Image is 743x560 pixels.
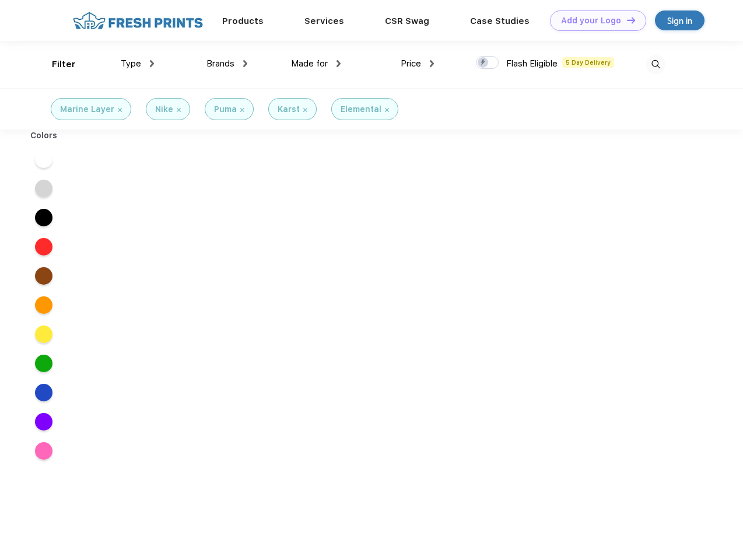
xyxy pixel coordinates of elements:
[506,58,558,69] span: Flash Eligible
[206,58,234,69] span: Brands
[214,103,237,116] div: Puma
[291,58,328,69] span: Made for
[304,16,344,26] a: Services
[341,103,381,116] div: Elemental
[561,16,621,26] div: Add your Logo
[60,103,114,116] div: Marine Layer
[118,108,122,112] img: filter_cancel.svg
[69,10,206,31] img: fo%20logo%202.webp
[121,58,141,69] span: Type
[243,60,247,67] img: dropdown.png
[337,60,341,67] img: dropdown.png
[278,103,300,116] div: Karst
[627,17,635,23] img: DT
[22,129,66,142] div: Colors
[401,58,421,69] span: Price
[385,16,429,26] a: CSR Swag
[177,108,181,112] img: filter_cancel.svg
[562,57,614,68] span: 5 Day Delivery
[52,58,76,71] div: Filter
[222,16,264,26] a: Products
[655,10,705,30] a: Sign in
[303,108,307,112] img: filter_cancel.svg
[385,108,389,112] img: filter_cancel.svg
[155,103,173,116] div: Nike
[646,55,665,74] img: desktop_search.svg
[240,108,244,112] img: filter_cancel.svg
[667,14,692,27] div: Sign in
[430,60,434,67] img: dropdown.png
[150,60,154,67] img: dropdown.png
